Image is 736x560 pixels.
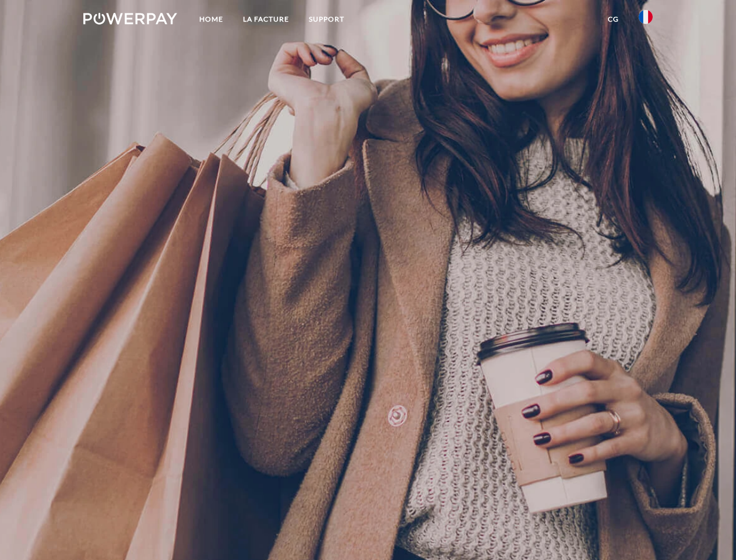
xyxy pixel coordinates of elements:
[83,13,177,24] img: logo-powerpay-white.svg
[299,9,354,30] a: Support
[233,9,299,30] a: LA FACTURE
[189,9,233,30] a: Home
[639,10,653,24] img: fr
[598,9,629,30] a: CG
